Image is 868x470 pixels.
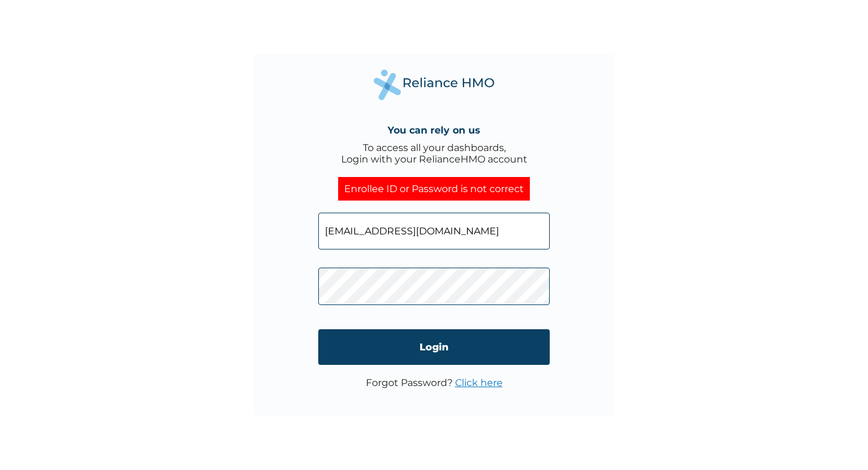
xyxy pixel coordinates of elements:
[388,124,480,136] h4: You can rely on us
[366,377,503,388] p: Forgot Password?
[374,69,494,100] img: Reliance Health's Logo
[338,177,530,201] div: Enrollee ID or Password is not correct
[318,329,550,365] input: Login
[455,377,503,388] a: Click here
[318,213,550,249] input: Email address or HMO ID
[341,142,527,165] div: To access all your dashboards, Login with your RelianceHMO account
